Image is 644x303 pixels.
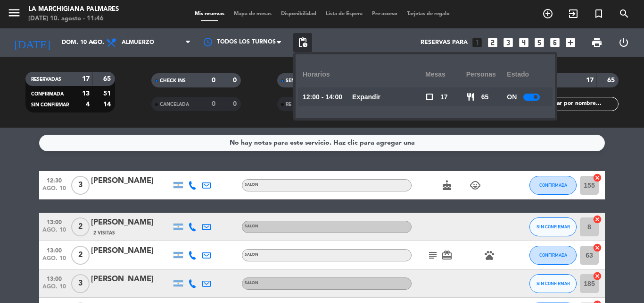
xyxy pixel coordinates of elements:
[537,281,570,286] span: SIN CONFIRMAR
[245,253,258,257] span: SALON
[286,78,311,83] span: SENTADAS
[286,102,321,107] span: RE AGENDADA
[593,8,604,19] i: turned_in_not
[233,101,239,107] strong: 0
[91,216,171,229] div: [PERSON_NAME]
[91,273,171,286] div: [PERSON_NAME]
[421,39,468,46] span: Reservas para
[42,244,66,255] span: 13:00
[71,246,90,265] span: 2
[31,92,64,96] span: CONFIRMADA
[103,101,113,108] strong: 14
[103,90,113,97] strong: 51
[619,8,630,19] i: search
[545,99,618,109] input: Filtrar por nombre...
[160,102,189,107] span: CANCELADA
[441,250,453,261] i: card_giftcard
[28,5,119,14] div: La Marchigiana Palmares
[7,32,57,53] i: [DATE]
[529,274,577,293] button: SIN CONFIRMAR
[466,93,475,101] span: restaurant
[539,182,567,188] span: CONFIRMADA
[42,227,66,238] span: ago. 10
[502,36,514,49] i: looks_3
[230,138,415,148] div: No hay notas para este servicio. Haz clic para agregar una
[593,243,602,252] i: cancel
[507,92,517,103] span: ON
[245,183,258,187] span: SALON
[470,180,481,191] i: child_care
[367,11,402,17] span: Pre-acceso
[42,174,66,185] span: 12:30
[303,92,342,103] span: 12:00 - 14:00
[28,14,119,24] div: [DATE] 10. agosto - 11:46
[537,224,570,229] span: SIN CONFIRMAR
[593,271,602,281] i: cancel
[276,11,321,17] span: Disponibilidad
[529,217,577,236] button: SIN CONFIRMAR
[487,36,499,49] i: looks_two
[607,77,617,84] strong: 65
[82,90,90,97] strong: 13
[71,176,90,195] span: 3
[568,8,579,19] i: exit_to_app
[481,92,489,103] span: 65
[42,185,66,196] span: ago. 10
[42,284,66,294] span: ago. 10
[593,173,602,182] i: cancel
[212,77,215,84] strong: 0
[441,180,453,191] i: cake
[31,77,61,82] span: RESERVADAS
[82,76,90,82] strong: 17
[71,217,90,236] span: 2
[86,101,90,108] strong: 4
[212,101,215,107] strong: 0
[321,11,367,17] span: Lista de Espera
[7,6,21,23] button: menu
[7,6,21,20] i: menu
[518,36,530,49] i: looks_4
[427,250,438,261] i: subject
[42,216,66,227] span: 13:00
[122,39,154,46] span: Almuerzo
[425,93,434,101] span: check_box_outline_blank
[539,252,567,258] span: CONFIRMADA
[91,245,171,257] div: [PERSON_NAME]
[564,36,577,49] i: add_box
[618,37,629,48] i: power_settings_new
[591,37,603,48] span: print
[425,61,466,87] div: Mesas
[542,8,553,19] i: add_circle_outline
[586,77,594,84] strong: 17
[352,93,380,101] u: Expandir
[233,77,239,84] strong: 0
[533,36,545,49] i: looks_5
[610,28,637,57] div: LOG OUT
[593,215,602,224] i: cancel
[91,175,171,187] div: [PERSON_NAME]
[440,92,448,103] span: 17
[402,11,454,17] span: Tarjetas de regalo
[229,11,276,17] span: Mapa de mesas
[529,246,577,265] button: CONFIRMADA
[471,36,483,49] i: looks_one
[484,250,495,261] i: pets
[466,61,507,87] div: personas
[245,225,258,228] span: SALON
[93,229,115,237] span: 2 Visitas
[31,103,69,107] span: SIN CONFIRMAR
[303,61,425,87] div: Horarios
[245,281,258,285] span: SALON
[190,11,229,17] span: Mis reservas
[42,273,66,284] span: 13:00
[42,255,66,266] span: ago. 10
[507,61,548,87] div: Estado
[160,78,186,83] span: CHECK INS
[549,36,561,49] i: looks_6
[103,76,113,82] strong: 65
[71,274,90,293] span: 3
[88,37,99,48] i: arrow_drop_down
[297,37,308,48] span: pending_actions
[529,176,577,195] button: CONFIRMADA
